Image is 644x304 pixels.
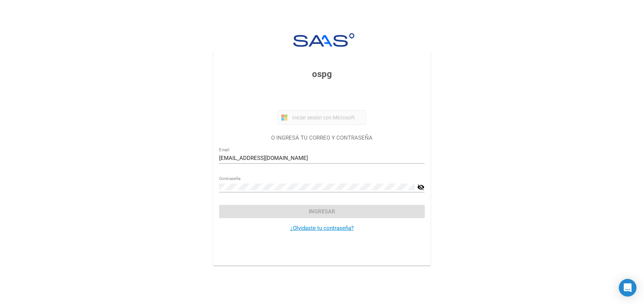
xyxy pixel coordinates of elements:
iframe: Botón de Acceder con Google [274,89,370,105]
button: Ingresar [219,205,425,218]
span: Iniciar sesión con Microsoft [291,115,363,120]
div: Open Intercom Messenger [619,279,637,297]
mat-icon: visibility_off [417,183,425,192]
a: ¿Olvidaste tu contraseña? [290,225,354,231]
p: O INGRESÁ TU CORREO Y CONTRASEÑA [219,134,425,142]
span: Ingresar [309,208,335,215]
button: Iniciar sesión con Microsoft [278,110,366,125]
h3: ospg [219,67,425,81]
